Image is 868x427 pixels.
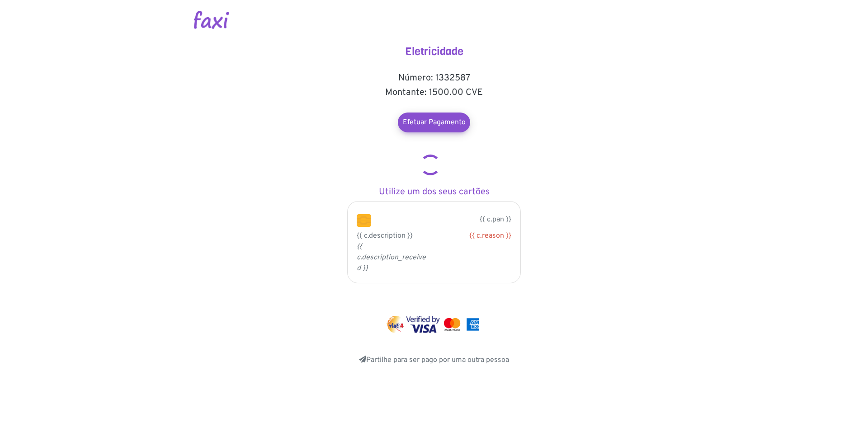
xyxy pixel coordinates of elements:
[359,356,509,365] a: Partilhe para ser pago por uma outra pessoa
[344,87,524,98] h5: Montante: 1500.00 CVE
[357,214,371,227] img: chip.png
[441,230,511,241] div: {{ c.reason }}
[344,45,524,58] h4: Eletricidade
[385,214,511,225] p: {{ c.pan }}
[344,187,524,197] h5: Utilize um dos seus cartões
[442,316,462,333] img: mastercard
[406,316,440,333] img: visa
[398,113,470,132] a: Efetuar Pagamento
[344,73,524,84] h5: Número: 1332587
[387,316,405,333] img: vinti4
[357,242,426,273] i: {{ c.description_received }}
[464,316,481,333] img: mastercard
[357,231,413,240] span: {{ c.description }}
